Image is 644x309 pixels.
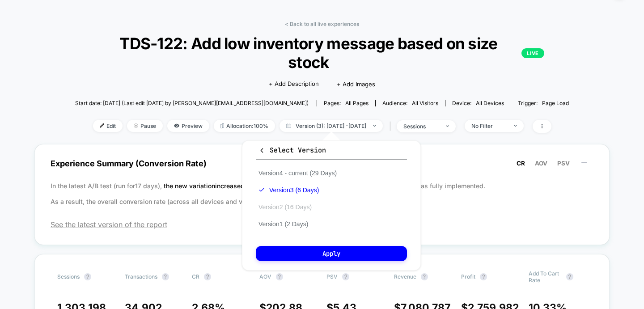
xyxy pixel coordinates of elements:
img: end [514,125,517,127]
span: Select Version [258,146,326,155]
button: Select Version [256,145,407,160]
span: | [387,120,397,133]
span: Page Load [542,100,569,106]
span: Edit [93,120,123,132]
span: all pages [345,100,369,106]
span: Start date: [DATE] (Last edit [DATE] by [PERSON_NAME][EMAIL_ADDRESS][DOMAIN_NAME]) [75,100,309,106]
div: Pages: [324,100,369,106]
button: ? [204,273,211,280]
img: end [373,125,376,127]
span: CR [192,273,199,280]
button: ? [480,273,487,280]
button: Apply [256,246,407,261]
img: edit [100,123,104,128]
span: the new variation increased the conversion rate (CR) by 1.38 % [164,182,348,190]
button: AOV [532,159,550,167]
span: PSV [557,160,570,167]
img: rebalance [220,123,224,128]
span: Add To Cart Rate [529,270,562,284]
button: Version3 (6 Days) [256,186,322,194]
a: < Back to all live experiences [285,21,359,27]
div: Audience: [382,100,438,106]
button: Version2 (16 Days) [256,203,314,211]
span: Sessions [57,273,80,280]
button: PSV [555,159,572,167]
span: Version (3): [DATE] - [DATE] [280,120,383,132]
span: TDS-122: Add low inventory message based on size stock [100,34,544,72]
button: Version4 - current (29 Days) [256,169,339,177]
span: Preview [167,120,209,132]
button: CR [514,159,528,167]
div: No Filter [471,123,507,129]
span: CR [517,160,525,167]
button: ? [84,273,91,280]
img: end [134,123,138,128]
img: calendar [286,123,291,128]
span: Allocation: 100% [214,120,275,132]
span: Transactions [125,273,157,280]
span: AOV [535,160,547,167]
span: See the latest version of the report [51,220,593,229]
span: Pause [127,120,163,132]
span: + Add Description [269,80,319,89]
span: Experience Summary (Conversion Rate) [51,153,593,174]
span: Profit [461,273,475,280]
span: Device: [445,100,511,106]
p: LIVE [521,48,544,58]
p: In the latest A/B test (run for 17 days), before the experience was fully implemented. As a resul... [51,178,593,209]
button: ? [566,273,573,280]
div: sessions [403,123,439,130]
span: + Add Images [337,80,375,88]
img: end [446,125,449,127]
button: ? [162,273,169,280]
button: Version1 (2 Days) [256,220,311,228]
div: Trigger: [518,100,569,106]
span: all devices [476,100,504,106]
span: All Visitors [412,100,438,106]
